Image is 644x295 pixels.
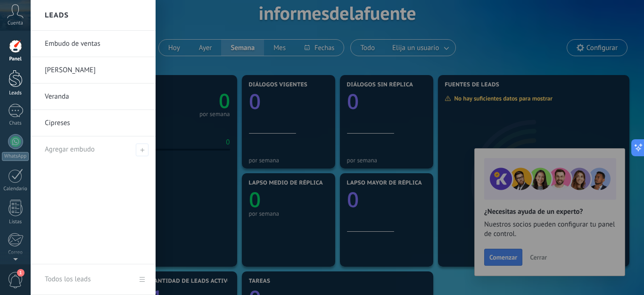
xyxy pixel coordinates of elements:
[45,266,91,293] div: Todos los leads
[45,57,146,84] a: [PERSON_NAME]
[45,84,146,110] a: Veranda
[45,0,69,30] h2: Leads
[2,250,29,256] div: Correo
[45,110,146,136] a: Cipreses
[2,219,29,225] div: Listas
[45,31,146,57] a: Embudo de ventas
[2,56,29,62] div: Panel
[31,264,156,295] a: Todos los leads
[45,145,95,154] span: Agregar embudo
[2,90,29,96] div: Leads
[136,143,149,156] span: Agregar embudo
[2,186,29,192] div: Calendario
[8,20,23,26] span: Cuenta
[2,120,29,126] div: Chats
[17,269,25,277] span: 1
[2,152,29,161] div: WhatsApp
